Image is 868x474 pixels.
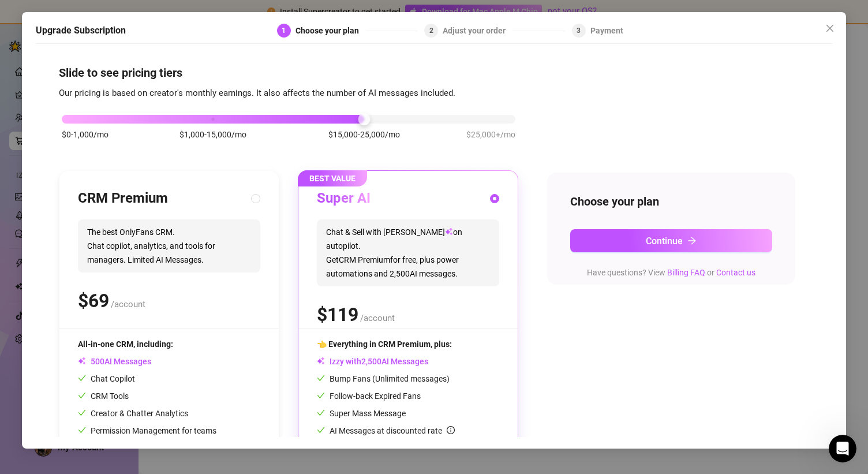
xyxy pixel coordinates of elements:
[78,357,151,366] span: AI Messages
[667,268,705,277] a: Billing FAQ
[317,391,421,401] span: Follow-back Expired Fans
[821,19,839,38] button: Close
[330,426,455,435] span: AI Messages at discounted rate
[59,65,810,81] h4: Slide to see pricing tiers
[317,391,325,400] span: check
[78,426,86,434] span: check
[646,236,683,247] span: Continue
[466,128,515,141] span: $25,000+/mo
[687,236,697,245] span: arrow-right
[298,170,367,186] span: BEST VALUE
[317,426,325,434] span: check
[78,189,168,208] h3: CRM Premium
[570,193,772,210] h4: Choose your plan
[62,128,108,141] span: $0-1,000/mo
[317,219,499,286] span: Chat & Sell with [PERSON_NAME] on autopilot. Get CRM Premium for free, plus power automations and...
[317,357,428,366] span: Izzy with AI Messages
[36,24,126,38] h5: Upgrade Subscription
[829,435,856,462] iframe: Intercom live chat
[429,27,433,35] span: 2
[78,409,188,418] span: Creator & Chatter Analytics
[587,268,755,277] span: Have questions? View or
[78,374,135,383] span: Chat Copilot
[179,128,246,141] span: $1,000-15,000/mo
[317,189,371,208] h3: Super AI
[317,374,450,383] span: Bump Fans (Unlimited messages)
[328,128,400,141] span: $15,000-25,000/mo
[78,339,173,349] span: All-in-one CRM, including:
[59,88,455,98] span: Our pricing is based on creator's monthly earnings. It also affects the number of AI messages inc...
[360,313,395,323] span: /account
[716,268,755,277] a: Contact us
[78,290,109,312] span: $
[447,426,455,434] span: info-circle
[317,409,406,418] span: Super Mass Message
[317,374,325,382] span: check
[577,27,581,35] span: 3
[590,24,623,38] div: Payment
[282,27,286,35] span: 1
[317,304,358,326] span: $
[825,24,835,33] span: close
[78,391,129,401] span: CRM Tools
[78,409,86,417] span: check
[78,391,86,400] span: check
[570,229,772,252] button: Continuearrow-right
[821,24,839,33] span: Close
[78,426,216,435] span: Permission Management for teams
[111,299,145,309] span: /account
[317,339,452,349] span: 👈 Everything in CRM Premium, plus:
[295,24,366,38] div: Choose your plan
[78,219,260,273] span: The best OnlyFans CRM. Chat copilot, analytics, and tools for managers. Limited AI Messages.
[317,409,325,417] span: check
[443,24,512,38] div: Adjust your order
[78,374,86,382] span: check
